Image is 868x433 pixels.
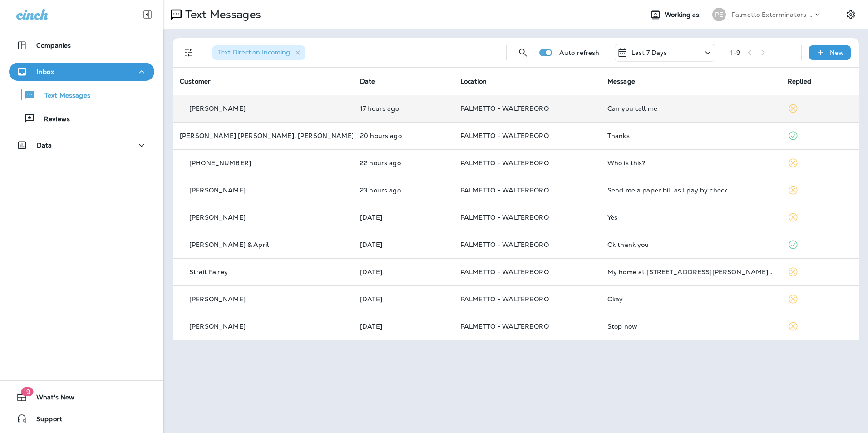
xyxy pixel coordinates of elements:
[360,268,446,276] p: Aug 8, 2025 12:17 PM
[607,77,635,85] span: Message
[9,410,154,428] button: Support
[607,323,773,330] div: Stop now
[607,105,773,112] div: Can you call me
[460,159,549,167] span: PALMETTO - WALTERBORO
[9,85,154,104] button: Text Messages
[21,387,33,396] span: 19
[607,187,773,194] div: Send me a paper bill as I pay by check
[218,48,290,56] span: Text Direction : Incoming
[180,132,354,139] p: [PERSON_NAME] [PERSON_NAME], [PERSON_NAME]
[180,77,211,85] span: Customer
[27,415,62,426] span: Support
[843,6,859,23] button: Settings
[360,323,446,330] p: Aug 8, 2025 10:58 AM
[665,11,703,19] span: Working as:
[36,42,71,49] p: Companies
[189,105,246,112] p: [PERSON_NAME]
[360,77,375,85] span: Date
[607,295,773,303] div: Okay
[9,388,154,406] button: 19What's New
[360,214,446,221] p: Aug 13, 2025 09:02 AM
[788,77,811,85] span: Replied
[35,115,70,124] p: Reviews
[460,268,549,276] span: PALMETTO - WALTERBORO
[460,295,549,303] span: PALMETTO - WALTERBORO
[460,104,549,113] span: PALMETTO - WALTERBORO
[631,49,667,56] p: Last 7 Days
[9,63,154,81] button: Inbox
[559,49,600,56] p: Auto refresh
[37,142,52,149] p: Data
[730,49,740,56] div: 1 - 9
[212,45,305,60] div: Text Direction:Incoming
[189,187,246,194] p: [PERSON_NAME]
[460,241,549,249] span: PALMETTO - WALTERBORO
[460,213,549,221] span: PALMETTO - WALTERBORO
[607,241,773,248] div: Ok thank you
[180,44,198,62] button: Filters
[731,11,813,18] p: Palmetto Exterminators LLC
[189,159,251,167] p: [PHONE_NUMBER]
[35,92,90,100] p: Text Messages
[460,186,549,194] span: PALMETTO - WALTERBORO
[607,268,773,276] div: My home at 9136 Lottie Pope Rd is being invaded by roaches. Please confirm your receipt of this m...
[514,44,532,62] button: Search Messages
[37,68,54,75] p: Inbox
[360,132,446,139] p: Aug 13, 2025 12:15 PM
[189,295,246,303] p: [PERSON_NAME]
[189,323,246,330] p: [PERSON_NAME]
[189,268,228,276] p: Strait Fairey
[607,214,773,221] div: Yes
[27,394,74,404] span: What's New
[712,8,726,21] div: PE
[460,132,549,140] span: PALMETTO - WALTERBORO
[9,109,154,128] button: Reviews
[360,159,446,167] p: Aug 13, 2025 10:45 AM
[189,214,246,221] p: [PERSON_NAME]
[607,132,773,139] div: Thanks
[182,8,261,21] p: Text Messages
[830,49,844,56] p: New
[189,241,269,248] p: [PERSON_NAME] & April
[460,77,487,85] span: Location
[360,295,446,303] p: Aug 8, 2025 11:55 AM
[9,36,154,54] button: Companies
[607,159,773,167] div: Who is this?
[360,187,446,194] p: Aug 13, 2025 09:37 AM
[135,5,160,24] button: Collapse Sidebar
[360,105,446,112] p: Aug 13, 2025 03:18 PM
[460,322,549,330] span: PALMETTO - WALTERBORO
[360,241,446,248] p: Aug 12, 2025 04:55 PM
[9,136,154,154] button: Data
